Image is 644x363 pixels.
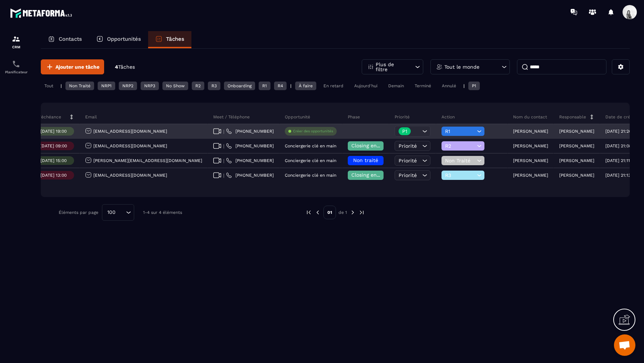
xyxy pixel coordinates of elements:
[513,158,548,163] p: [PERSON_NAME]
[438,82,460,90] div: Annulé
[351,172,392,178] span: Closing en cours
[411,82,435,90] div: Terminé
[295,82,316,90] div: À faire
[445,158,475,163] span: Non Traité
[12,35,20,43] img: formation
[226,158,274,163] a: [PHONE_NUMBER]
[223,129,224,134] span: |
[89,31,148,48] a: Opportunités
[444,64,479,69] p: Tout le monde
[223,173,224,178] span: |
[463,83,465,88] p: |
[513,129,548,134] p: [PERSON_NAME]
[385,82,408,90] div: Demain
[2,29,30,54] a: formationformationCRM
[559,129,594,134] p: [PERSON_NAME]
[12,60,20,68] img: scheduler
[119,82,137,90] div: NRP2
[259,82,270,90] div: R1
[2,54,30,79] a: schedulerschedulerPlanificateur
[274,82,287,90] div: R4
[441,114,455,120] p: Action
[59,210,98,215] p: Éléments par page
[605,129,631,134] p: [DATE] 21:26
[192,82,204,90] div: R2
[338,210,347,215] p: de 1
[290,83,292,88] p: |
[102,204,134,221] div: Search for option
[2,45,30,49] p: CRM
[399,158,417,163] span: Priorité
[285,114,310,120] p: Opportunité
[105,209,118,216] span: 100
[306,209,312,216] img: prev
[226,143,274,149] a: [PHONE_NUMBER]
[40,129,67,134] p: [DATE] 19:00
[513,114,547,120] p: Nom du contact
[118,64,135,70] span: Tâches
[351,143,392,148] span: Closing en cours
[559,158,594,163] p: [PERSON_NAME]
[358,209,365,216] img: next
[559,143,594,148] p: [PERSON_NAME]
[213,114,250,120] p: Meet / Téléphone
[399,143,417,149] span: Priorité
[513,143,548,148] p: [PERSON_NAME]
[226,172,274,178] a: [PHONE_NUMBER]
[614,334,635,356] div: Ouvrir le chat
[60,83,62,88] p: |
[141,82,159,90] div: NRP3
[559,114,586,120] p: Responsable
[162,82,188,90] div: No Show
[605,173,631,178] p: [DATE] 21:13
[376,62,407,72] p: Plus de filtre
[118,209,124,216] input: Search for option
[166,36,184,42] p: Tâches
[226,128,274,134] a: [PHONE_NUMBER]
[26,114,61,120] p: Date d’échéance
[323,206,336,219] p: 01
[107,36,141,42] p: Opportunités
[348,114,360,120] p: Phase
[445,143,475,149] span: R2
[208,82,220,90] div: R3
[98,82,115,90] div: NRP1
[285,158,336,163] p: Conciergerie clé en main
[399,172,417,178] span: Priorité
[445,172,475,178] span: R3
[41,59,104,74] button: Ajouter une tâche
[468,82,480,90] div: P1
[59,36,82,42] p: Contacts
[350,209,356,216] img: next
[314,209,321,216] img: prev
[513,173,548,178] p: [PERSON_NAME]
[2,70,30,74] p: Planificateur
[285,173,336,178] p: Conciergerie clé en main
[293,129,333,134] p: Créer des opportunités
[605,143,631,148] p: [DATE] 21:08
[115,64,135,70] p: 4
[353,157,378,163] span: Non traité
[559,173,594,178] p: [PERSON_NAME]
[351,82,381,90] div: Aujourd'hui
[148,31,191,48] a: Tâches
[41,82,57,90] div: Tout
[395,114,410,120] p: Priorité
[605,158,630,163] p: [DATE] 21:11
[143,210,182,215] p: 1-4 sur 4 éléments
[85,114,97,120] p: Email
[40,173,67,178] p: [DATE] 13:00
[402,129,407,134] p: P1
[223,143,224,149] span: |
[445,128,475,134] span: R1
[223,158,224,163] span: |
[605,114,641,120] p: Date de création
[41,31,89,48] a: Contacts
[65,82,94,90] div: Non Traité
[10,6,74,20] img: logo
[40,158,67,163] p: [DATE] 15:00
[224,82,255,90] div: Onboarding
[40,143,67,148] p: [DATE] 09:00
[285,143,336,148] p: Conciergerie clé en main
[55,63,99,70] span: Ajouter une tâche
